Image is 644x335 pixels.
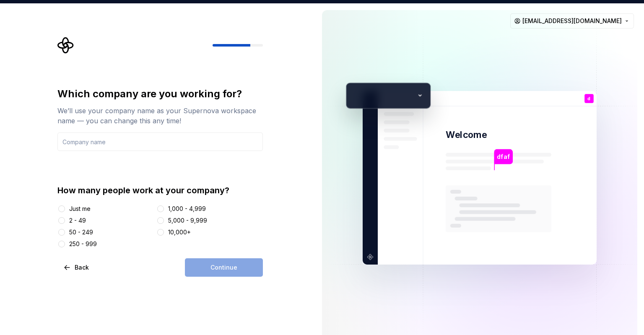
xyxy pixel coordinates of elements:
[510,13,634,29] button: [EMAIL_ADDRESS][DOMAIN_NAME]
[168,205,206,213] div: 1,000 - 4,999
[57,184,263,196] div: How many people work at your company?
[57,87,263,101] div: Which company are you working for?
[69,240,97,248] div: 250 - 999
[446,129,487,141] p: Welcome
[168,216,207,225] div: 5,000 - 9,999
[69,216,86,225] div: 2 - 49
[57,37,74,54] svg: Supernova Logo
[57,258,96,277] button: Back
[497,152,510,161] p: dfaf
[69,205,91,213] div: Just me
[57,132,263,151] input: Company name
[168,228,191,236] div: 10,000+
[75,263,89,272] span: Back
[522,17,622,25] span: [EMAIL_ADDRESS][DOMAIN_NAME]
[69,228,93,236] div: 50 - 249
[587,96,590,101] p: d
[57,106,263,126] div: We’ll use your company name as your Supernova workspace name — you can change this any time!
